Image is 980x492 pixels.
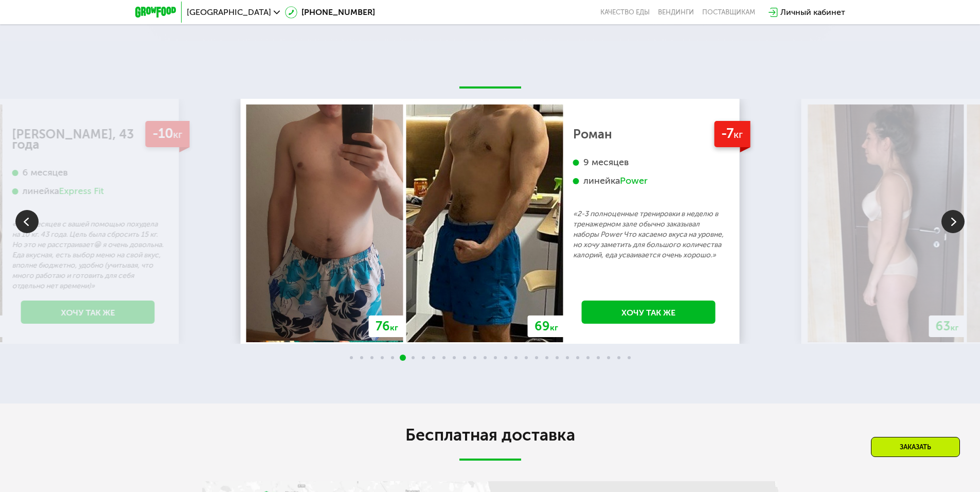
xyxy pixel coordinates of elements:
a: Вендинги [658,8,694,16]
img: Slide left [15,210,39,233]
div: Express Fit [59,185,104,197]
div: поставщикам [702,8,755,16]
div: линейка [573,175,724,187]
a: Хочу так же [582,301,716,324]
div: Личный кабинет [780,6,845,19]
span: [GEOGRAPHIC_DATA] [187,8,271,16]
h2: Бесплатная доставка [202,425,778,445]
div: Заказать [871,437,960,457]
span: кг [390,323,398,332]
div: 63 [929,315,966,337]
div: Роман [573,129,724,139]
p: «За 6 месяцев с вашей помощью похудела на 10 кг. 43 года. Цель была сбросить 15 кг. Но это не рас... [12,219,164,291]
a: Качество еды [600,8,650,16]
div: линейка [12,185,164,197]
div: -10 [145,121,189,147]
div: 76 [369,315,405,337]
div: [PERSON_NAME], 43 года [12,129,164,150]
div: Power [620,175,648,187]
span: кг [951,323,959,332]
span: кг [734,129,743,140]
span: кг [550,323,558,332]
p: «2-3 полноценные тренировки в неделю в тренажерном зале обычно заказывал наборы Power Что касаемо... [573,209,724,260]
a: Хочу так же [21,301,155,324]
div: 69 [528,315,565,337]
a: [PHONE_NUMBER] [285,6,375,19]
div: 6 месяцев [12,167,164,179]
div: 9 месяцев [573,156,724,168]
span: кг [173,129,182,140]
img: Slide right [941,210,965,233]
div: -7 [714,121,750,147]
